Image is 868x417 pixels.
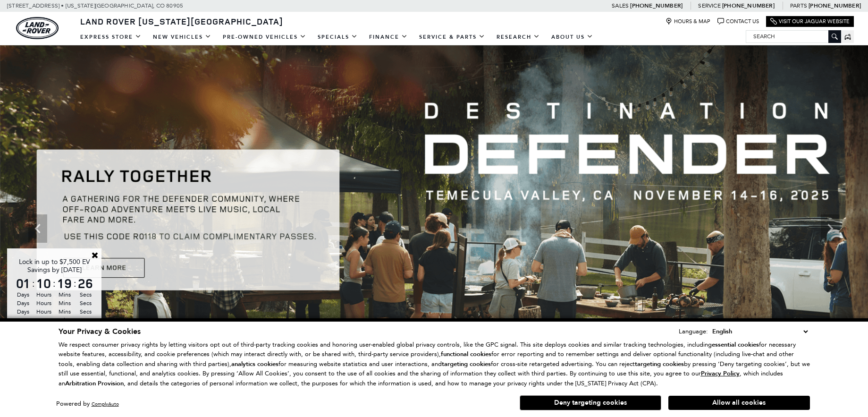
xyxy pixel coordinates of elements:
a: Privacy Policy [701,370,740,377]
a: [PHONE_NUMBER] [809,2,861,9]
a: Hours & Map [666,18,710,25]
a: [PHONE_NUMBER] [722,2,775,9]
span: Secs [76,316,94,324]
span: 26 [76,277,94,290]
span: Hours [35,299,53,307]
div: Powered by [56,401,119,407]
span: Mins [56,290,74,299]
span: Hours [35,316,53,324]
span: Mins [56,299,74,307]
a: [PHONE_NUMBER] [630,2,683,9]
a: Pre-Owned Vehicles [217,29,312,45]
span: Parts [790,2,807,9]
span: Days [14,316,32,324]
span: Days [14,290,32,299]
nav: Main Navigation [75,29,599,45]
select: Language Select [710,326,810,337]
a: Research [491,29,546,45]
span: Days [14,307,32,316]
span: Mins [56,316,74,324]
span: 19 [56,277,74,290]
a: Visit Our Jaguar Website [770,18,850,25]
span: 10 [35,277,53,290]
a: Contact Us [717,18,759,25]
a: New Vehicles [147,29,217,45]
a: [STREET_ADDRESS] • [US_STATE][GEOGRAPHIC_DATA], CO 80905 [7,2,183,9]
span: Hours [35,290,53,299]
strong: Arbitration Provision [65,379,124,388]
span: Hours [35,307,53,316]
a: ComplyAuto [92,401,119,407]
span: 01 [14,277,32,290]
p: We respect consumer privacy rights by letting visitors opt out of third-party tracking cookies an... [59,340,810,389]
span: Secs [76,299,94,307]
a: Land Rover [US_STATE][GEOGRAPHIC_DATA] [75,16,289,27]
span: : [74,276,76,290]
span: : [53,276,56,290]
span: Mins [56,307,74,316]
span: : [32,276,35,290]
span: Lock in up to $7,500 EV Savings by [DATE] [19,258,90,274]
strong: targeting cookies [635,360,684,368]
div: Previous [28,214,47,243]
div: Next [821,214,840,243]
span: Service [698,2,720,9]
a: About Us [546,29,599,45]
a: EXPRESS STORE [75,29,147,45]
strong: targeting cookies [442,360,491,368]
input: Search [746,31,841,42]
span: Land Rover [US_STATE][GEOGRAPHIC_DATA] [80,16,283,27]
span: Secs [76,307,94,316]
button: Deny targeting cookies [520,395,661,410]
a: land-rover [16,17,59,39]
a: Specials [312,29,363,45]
button: Allow all cookies [668,396,810,410]
span: Days [14,299,32,307]
strong: essential cookies [712,340,759,349]
u: Privacy Policy [701,369,740,378]
span: Sales [612,2,629,9]
img: Land Rover [16,17,59,39]
a: Finance [363,29,413,45]
strong: functional cookies [441,350,491,358]
span: Secs [76,290,94,299]
strong: analytics cookies [231,360,278,368]
a: Close [91,251,99,259]
span: Your Privacy & Cookies [59,326,141,337]
a: Service & Parts [413,29,491,45]
div: Language: [679,328,708,334]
